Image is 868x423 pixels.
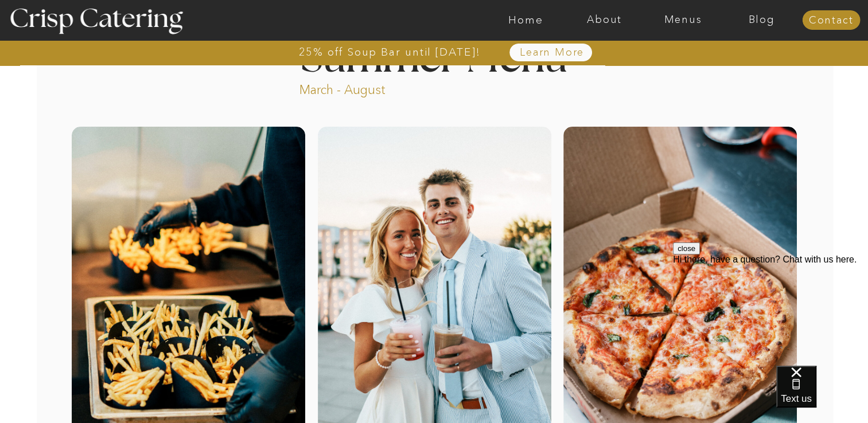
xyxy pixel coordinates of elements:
h1: Summer Menu [275,40,594,73]
a: Learn More [493,47,611,58]
a: Blog [722,14,801,26]
p: March - August [299,81,457,95]
a: Home [486,14,565,26]
a: About [565,14,644,26]
a: Contact [802,15,860,26]
a: 25% off Soup Bar until [DATE]! [258,46,522,58]
iframe: podium webchat widget bubble [776,366,868,423]
a: Menus [644,14,722,26]
iframe: podium webchat widget prompt [673,242,868,380]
